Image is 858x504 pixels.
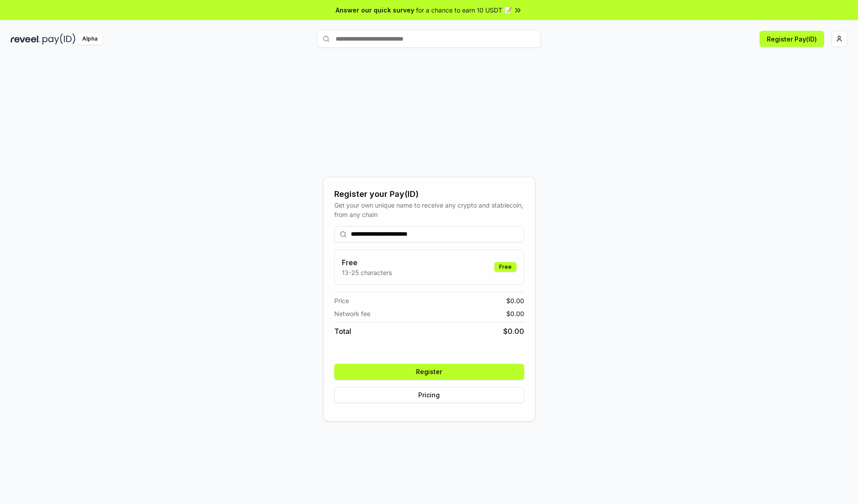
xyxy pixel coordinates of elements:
[334,200,524,219] div: Get your own unique name to receive any crypto and stablecoin, from any chain
[494,262,517,272] div: Free
[334,364,524,380] button: Register
[506,296,524,305] span: $ 0.00
[342,257,392,268] h3: Free
[503,326,524,337] span: $ 0.00
[342,268,392,277] p: 13-25 characters
[77,33,102,45] div: Alpha
[334,326,351,337] span: Total
[334,296,349,305] span: Price
[760,31,824,47] button: Register Pay(ID)
[42,33,76,45] img: pay_id
[336,5,414,15] span: Answer our quick survey
[416,5,512,15] span: for a chance to earn 10 USDT 📝
[334,188,524,200] div: Register your Pay(ID)
[506,309,524,318] span: $ 0.00
[334,387,524,403] button: Pricing
[11,33,41,45] img: reveel_dark
[334,309,370,318] span: Network fee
